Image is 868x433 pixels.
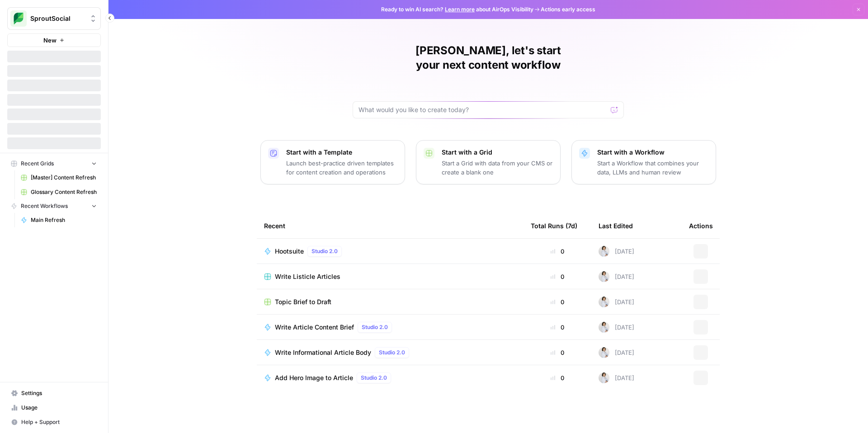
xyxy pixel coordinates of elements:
[286,159,397,177] p: Launch best-practice driven templates for content creation and operations
[21,389,97,397] span: Settings
[599,271,634,282] div: [DATE]
[7,7,101,30] button: Workspace: SproutSocial
[599,271,609,282] img: jknv0oczz1bkybh4cpsjhogg89cj
[21,202,68,210] span: Recent Workflows
[445,6,475,13] a: Learn more
[599,347,609,358] img: jknv0oczz1bkybh4cpsjhogg89cj
[264,272,516,281] a: Write Listicle Articles
[21,160,54,168] span: Recent Grids
[531,213,577,238] div: Total Runs (7d)
[442,159,553,177] p: Start a Grid with data from your CMS or create a blank one
[381,5,533,14] span: Ready to win AI search? about AirOps Visibility
[17,185,101,199] a: Glossary Content Refresh
[7,415,101,429] button: Help + Support
[379,348,405,357] span: Studio 2.0
[264,213,516,238] div: Recent
[275,348,371,357] span: Write Informational Article Body
[353,43,624,72] h1: [PERSON_NAME], let's start your next content workflow
[21,418,97,426] span: Help + Support
[10,10,27,27] img: SproutSocial Logo
[599,297,634,307] div: [DATE]
[599,246,609,257] img: jknv0oczz1bkybh4cpsjhogg89cj
[7,157,101,170] button: Recent Grids
[689,213,713,238] div: Actions
[531,323,584,332] div: 0
[531,272,584,281] div: 0
[275,272,340,281] span: Write Listicle Articles
[7,199,101,213] button: Recent Workflows
[275,373,353,382] span: Add Hero Image to Article
[7,33,101,47] button: New
[599,372,609,383] img: jknv0oczz1bkybh4cpsjhogg89cj
[599,213,633,238] div: Last Edited
[599,246,634,257] div: [DATE]
[21,404,97,412] span: Usage
[264,372,516,383] a: Add Hero Image to ArticleStudio 2.0
[416,140,561,184] button: Start with a GridStart a Grid with data from your CMS or create a blank one
[31,188,97,196] span: Glossary Content Refresh
[264,322,516,333] a: Write Article Content BriefStudio 2.0
[275,297,331,306] span: Topic Brief to Draft
[531,348,584,357] div: 0
[260,140,405,184] button: Start with a TemplateLaunch best-practice driven templates for content creation and operations
[597,148,708,157] p: Start with a Workflow
[17,213,101,227] a: Main Refresh
[362,323,388,331] span: Studio 2.0
[541,5,595,14] span: Actions early access
[361,374,387,382] span: Studio 2.0
[442,148,553,157] p: Start with a Grid
[43,36,57,45] span: New
[531,373,584,382] div: 0
[531,247,584,256] div: 0
[286,148,397,157] p: Start with a Template
[275,323,354,332] span: Write Article Content Brief
[264,297,516,306] a: Topic Brief to Draft
[7,400,101,415] a: Usage
[599,322,609,333] img: jknv0oczz1bkybh4cpsjhogg89cj
[599,297,609,307] img: jknv0oczz1bkybh4cpsjhogg89cj
[30,14,85,23] span: SproutSocial
[599,372,634,383] div: [DATE]
[7,386,101,400] a: Settings
[571,140,716,184] button: Start with a WorkflowStart a Workflow that combines your data, LLMs and human review
[17,170,101,185] a: [Master] Content Refresh
[311,247,338,255] span: Studio 2.0
[275,247,304,256] span: Hootsuite
[599,322,634,333] div: [DATE]
[264,246,516,257] a: HootsuiteStudio 2.0
[31,216,97,224] span: Main Refresh
[31,174,97,182] span: [Master] Content Refresh
[599,347,634,358] div: [DATE]
[531,297,584,306] div: 0
[359,105,607,114] input: What would you like to create today?
[264,347,516,358] a: Write Informational Article BodyStudio 2.0
[597,159,708,177] p: Start a Workflow that combines your data, LLMs and human review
